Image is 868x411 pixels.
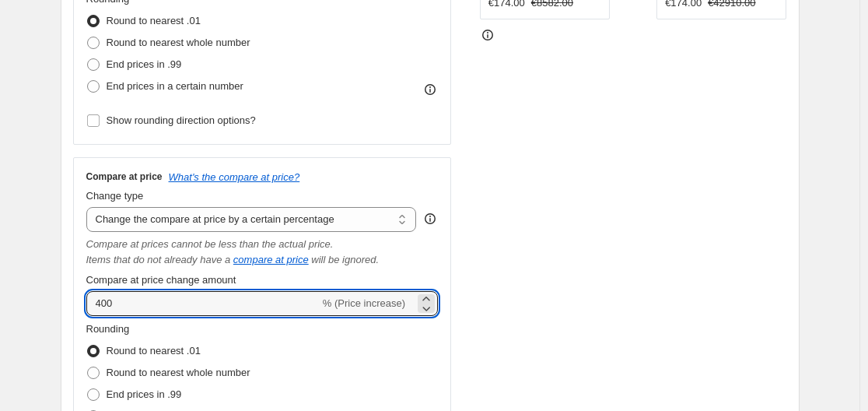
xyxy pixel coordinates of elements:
span: End prices in .99 [107,388,182,400]
span: Change type [86,190,144,202]
span: Round to nearest whole number [107,37,250,48]
button: What's the compare at price? [169,171,300,183]
i: Items that do not already have a [86,254,231,265]
span: % (Price increase) [323,297,405,309]
input: -15 [86,291,320,316]
span: End prices in .99 [107,58,182,70]
span: Rounding [86,323,130,335]
div: help [422,211,438,227]
span: Show rounding direction options? [107,114,256,126]
span: Compare at price change amount [86,274,236,286]
i: will be ignored. [311,254,379,265]
h3: Compare at price [86,170,163,183]
span: Round to nearest .01 [107,15,201,26]
span: Round to nearest whole number [107,367,250,378]
span: Round to nearest .01 [107,345,201,357]
span: End prices in a certain number [107,80,243,92]
button: compare at price [233,254,309,265]
i: Compare at prices cannot be less than the actual price. [86,238,334,250]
